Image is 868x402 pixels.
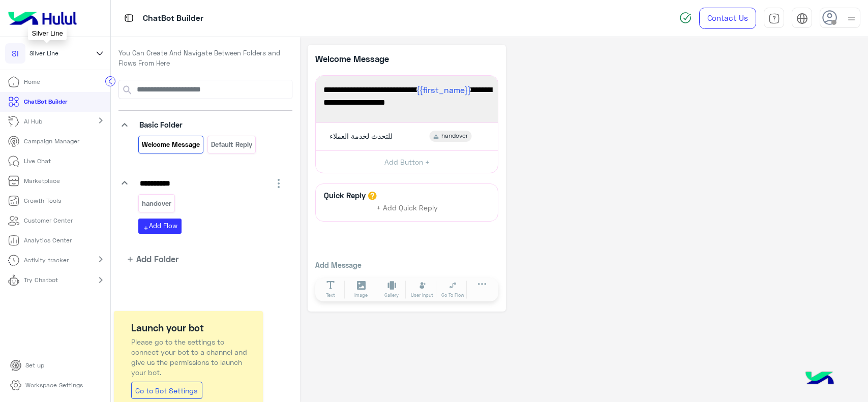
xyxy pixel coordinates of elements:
img: spinner [679,12,692,24]
p: ChatBot Builder [143,12,203,25]
div: handover [430,131,472,142]
mat-icon: chevron_right [95,253,107,265]
p: You Can Create And Navigate Between Folders and Flows From Here [118,48,292,68]
button: addAdd Flow [138,219,182,233]
a: Set up [2,356,52,376]
img: tab [768,13,780,24]
p: Please go to the settings to connect your bot to a channel and give us the permissions to launch ... [131,337,253,378]
span: Basic Folder [139,120,183,129]
button: User Input [408,281,437,299]
button: addAdd Folder [118,253,178,265]
span: Go To Flow [441,292,464,299]
button: Text [317,281,345,299]
i: add [126,255,134,263]
p: Campaign Manager [24,137,79,146]
h5: Launch your bot [131,321,253,335]
p: Customer Center [24,216,73,225]
span: + Add Quick Reply [376,203,438,212]
p: Default reply [210,139,253,150]
span: Add Folder [136,253,178,265]
a: Contact Us [699,8,756,29]
span: للتحدث لخدمة العملاء [330,132,393,141]
img: tab [796,13,808,24]
p: Analytics Center [24,236,72,245]
p: handover [141,198,172,209]
a: Workspace Settings [2,376,91,395]
p: Set up [25,361,44,370]
img: profile [845,12,858,25]
p: Add Message [315,260,498,270]
i: keyboard_arrow_down [118,177,131,189]
p: Welcome Message [315,52,407,65]
a: Go to Bot Settings [131,382,202,399]
img: tab [123,12,135,24]
p: Workspace Settings [25,381,83,390]
span: Silver Line [29,49,58,58]
img: hulul-logo.png [802,361,837,397]
button: Gallery [378,281,406,299]
p: Welcome Message [141,139,201,150]
button: + Add Quick Reply [369,200,445,215]
p: AI Hub [24,117,42,126]
a: tab [764,8,784,29]
button: Go To Flow [439,281,467,299]
p: Activity tracker [24,256,69,265]
span: User Input [411,292,433,299]
i: keyboard_arrow_down [118,119,131,131]
button: Image [347,281,376,299]
p: Live Chat [24,157,51,166]
p: Marketplace [24,176,60,185]
p: ChatBot Builder [24,97,67,106]
mat-icon: chevron_right [95,114,107,127]
mat-icon: chevron_right [95,274,107,286]
img: Logo [4,8,81,29]
button: Add Button + [316,150,498,173]
span: مرحبًا 👋، أهلاً بك في Silverline، كيف يمكننا مساعدتك [DATE]؟ [323,83,490,109]
p: Try Chatbot [24,275,58,285]
h6: Quick Reply [321,191,368,200]
span: Image [354,292,368,299]
span: Text [326,292,335,299]
div: SI [5,43,25,64]
span: handover [441,132,468,141]
i: add [143,225,149,231]
p: Home [24,77,40,86]
span: {{first_name}} [416,85,471,95]
span: Gallery [384,292,399,299]
p: Growth Tools [24,196,61,205]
